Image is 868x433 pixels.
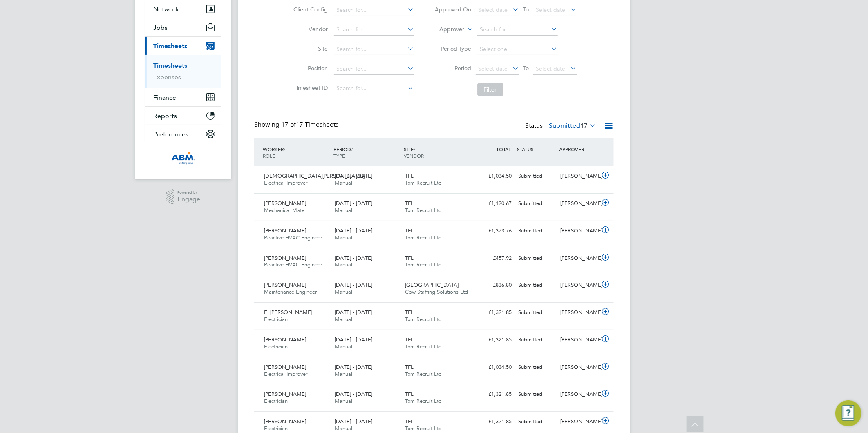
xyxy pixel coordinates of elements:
[515,333,557,347] div: Submitted
[515,170,557,183] div: Submitted
[335,425,352,432] span: Manual
[472,279,515,292] div: £836.80
[264,254,306,261] span: [PERSON_NAME]
[153,62,187,69] a: Timesheets
[334,44,414,55] input: Search for...
[536,6,566,13] span: Select date
[291,6,328,13] label: Client Config
[153,112,177,120] span: Reports
[153,130,188,138] span: Preferences
[515,224,557,238] div: Submitted
[477,24,558,36] input: Search for...
[557,224,600,238] div: [PERSON_NAME]
[405,234,442,241] span: Txm Recruit Ltd
[515,415,557,429] div: Submitted
[264,261,322,268] span: Reactive HVAC Engineer
[835,400,861,426] button: Engage Resource Center
[335,281,372,288] span: [DATE] - [DATE]
[335,336,372,343] span: [DATE] - [DATE]
[145,107,221,125] button: Reports
[428,25,465,33] label: Approver
[405,200,414,207] span: TFL
[472,170,515,183] div: £1,034.50
[145,125,221,143] button: Preferences
[264,418,306,425] span: [PERSON_NAME]
[479,65,508,72] span: Select date
[404,152,424,159] span: VENDOR
[264,179,307,186] span: Electrical Improver
[335,179,352,186] span: Manual
[405,261,442,268] span: Txm Recruit Ltd
[166,189,201,205] a: Powered byEngage
[435,45,472,52] label: Period Type
[171,152,195,165] img: abm-technical-logo-retina.png
[177,196,200,203] span: Engage
[264,364,306,371] span: [PERSON_NAME]
[557,197,600,210] div: [PERSON_NAME]
[153,73,181,81] a: Expenses
[405,391,414,397] span: TFL
[153,42,187,50] span: Timesheets
[264,227,306,234] span: [PERSON_NAME]
[557,388,600,401] div: [PERSON_NAME]
[334,24,414,36] input: Search for...
[334,63,414,75] input: Search for...
[145,55,221,88] div: Timesheets
[264,343,288,350] span: Electrician
[264,207,304,214] span: Mechanical Mate
[335,207,352,214] span: Manual
[472,415,515,429] div: £1,321.85
[405,179,442,186] span: Txm Recruit Ltd
[335,316,352,323] span: Manual
[521,4,532,15] span: To
[153,5,179,13] span: Network
[405,425,442,432] span: Txm Recruit Ltd
[264,200,306,207] span: [PERSON_NAME]
[264,397,288,404] span: Electrician
[145,152,221,165] a: Go to home page
[402,142,473,163] div: SITE
[264,391,306,397] span: [PERSON_NAME]
[334,4,414,16] input: Search for...
[153,24,168,31] span: Jobs
[515,361,557,374] div: Submitted
[145,88,221,106] button: Finance
[281,121,338,129] span: 17 Timesheets
[472,333,515,347] div: £1,321.85
[549,122,596,130] label: Submitted
[557,170,600,183] div: [PERSON_NAME]
[536,65,566,72] span: Select date
[264,425,288,432] span: Electrician
[335,234,352,241] span: Manual
[284,146,285,152] span: /
[145,18,221,36] button: Jobs
[405,172,414,179] span: TFL
[405,254,414,261] span: TFL
[515,197,557,210] div: Submitted
[335,261,352,268] span: Manual
[557,306,600,319] div: [PERSON_NAME]
[263,152,275,159] span: ROLE
[264,316,288,323] span: Electrician
[291,65,328,72] label: Position
[472,197,515,210] div: £1,120.67
[264,281,306,288] span: [PERSON_NAME]
[405,364,414,371] span: TFL
[335,418,372,425] span: [DATE] - [DATE]
[264,172,365,179] span: [DEMOGRAPHIC_DATA][PERSON_NAME]
[557,252,600,265] div: [PERSON_NAME]
[472,224,515,238] div: £1,373.76
[557,415,600,429] div: [PERSON_NAME]
[333,152,345,159] span: TYPE
[335,364,372,371] span: [DATE] - [DATE]
[291,45,328,52] label: Site
[496,146,511,152] span: TOTAL
[435,6,472,13] label: Approved On
[334,83,414,94] input: Search for...
[472,388,515,401] div: £1,321.85
[477,44,558,55] input: Select one
[264,309,312,316] span: El [PERSON_NAME]
[335,254,372,261] span: [DATE] - [DATE]
[515,306,557,319] div: Submitted
[525,121,597,132] div: Status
